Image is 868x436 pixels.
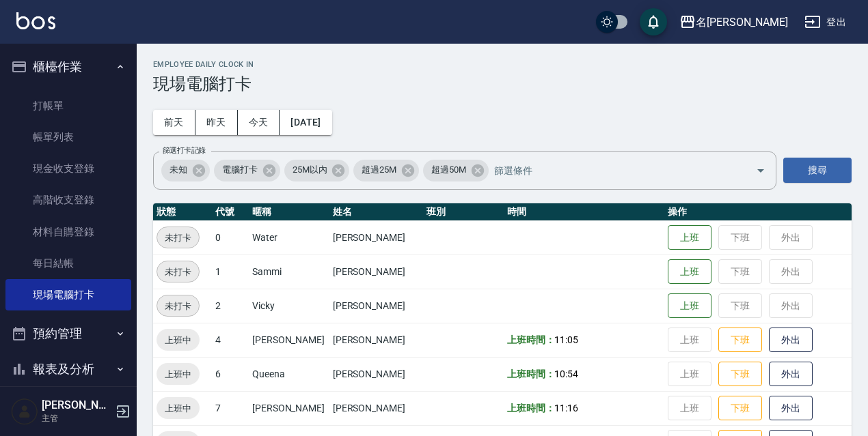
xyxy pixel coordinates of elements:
[238,110,280,135] button: 今天
[5,184,131,216] a: 高階收支登錄
[329,357,423,391] td: [PERSON_NAME]
[153,110,195,135] button: 前天
[153,74,852,93] h3: 現場電腦打卡
[214,163,266,177] span: 電腦打卡
[157,231,199,245] span: 未打卡
[5,351,131,387] button: 報表及分析
[329,391,423,425] td: [PERSON_NAME]
[161,160,210,181] div: 未知
[507,368,555,379] b: 上班時間：
[5,248,131,279] a: 每日結帳
[750,160,772,181] button: Open
[491,158,732,182] input: 篩選條件
[16,12,55,29] img: Logo
[214,160,280,181] div: 電腦打卡
[329,203,423,221] th: 姓名
[799,10,852,35] button: 登出
[504,203,665,221] th: 時間
[161,163,195,177] span: 未知
[423,203,504,221] th: 班別
[249,220,329,255] td: Water
[554,334,578,345] span: 11:05
[5,90,131,121] a: 打帳單
[5,316,131,351] button: 預約管理
[249,323,329,357] td: [PERSON_NAME]
[249,255,329,289] td: Sammi
[718,362,762,387] button: 下班
[507,334,555,345] b: 上班時間：
[11,398,38,425] img: Person
[329,255,423,289] td: [PERSON_NAME]
[668,293,711,319] button: 上班
[769,362,813,387] button: 外出
[284,163,336,177] span: 25M以內
[157,299,199,313] span: 未打卡
[507,403,555,413] b: 上班時間：
[157,265,199,279] span: 未打卡
[153,60,852,69] h2: Employee Daily Clock In
[5,121,131,153] a: 帳單列表
[280,110,331,135] button: [DATE]
[718,328,762,353] button: 下班
[212,357,249,391] td: 6
[353,160,419,181] div: 超過25M
[5,216,131,248] a: 材料自購登錄
[783,158,852,183] button: 搜尋
[249,357,329,391] td: Queena
[718,396,762,421] button: 下班
[157,333,200,347] span: 上班中
[554,403,578,413] span: 11:16
[668,225,711,250] button: 上班
[5,49,131,85] button: 櫃檯作業
[5,279,131,310] a: 現場電腦打卡
[212,255,249,289] td: 1
[212,203,249,221] th: 代號
[5,153,131,184] a: 現金收支登錄
[212,289,249,323] td: 2
[664,203,852,221] th: 操作
[353,163,405,177] span: 超過25M
[554,368,578,379] span: 10:54
[696,14,788,31] div: 名[PERSON_NAME]
[423,160,489,181] div: 超過50M
[329,323,423,357] td: [PERSON_NAME]
[249,289,329,323] td: Vicky
[212,323,249,357] td: 4
[640,8,667,35] button: save
[157,401,200,416] span: 上班中
[212,220,249,255] td: 0
[42,412,111,424] p: 主管
[249,391,329,425] td: [PERSON_NAME]
[674,8,794,36] button: 名[PERSON_NAME]
[423,163,474,177] span: 超過50M
[769,328,813,353] button: 外出
[329,289,423,323] td: [PERSON_NAME]
[195,110,238,135] button: 昨天
[769,396,813,421] button: 外出
[329,220,423,255] td: [PERSON_NAME]
[668,259,711,285] button: 上班
[157,367,200,381] span: 上班中
[163,145,206,156] label: 篩選打卡記錄
[42,398,111,412] h5: [PERSON_NAME]
[284,160,350,181] div: 25M以內
[212,391,249,425] td: 7
[249,203,329,221] th: 暱稱
[153,203,212,221] th: 狀態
